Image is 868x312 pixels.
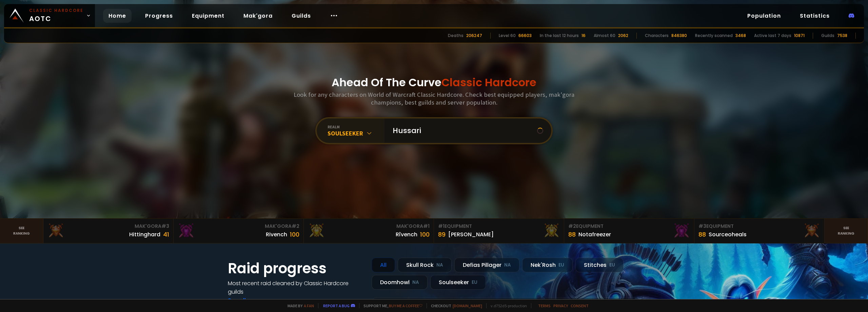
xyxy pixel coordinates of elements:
[412,279,419,286] small: NA
[396,230,417,239] div: Rîvench
[4,4,95,27] a: Classic HardcoreAOTC
[286,9,316,23] a: Guilds
[43,219,174,243] a: Mak'Gora#3Hittinghard41
[564,219,694,243] a: #2Equipment88Notafreezer
[518,33,532,39] div: 66603
[742,9,786,23] a: Population
[837,33,847,39] div: 7538
[291,91,577,106] h3: Look for any characters on World of Warcraft Classic Hardcore. Check best equipped players, mak'g...
[821,33,834,39] div: Guilds
[568,230,576,239] div: 88
[29,7,83,14] small: Classic Hardcore
[794,9,835,23] a: Statistics
[645,33,669,39] div: Characters
[486,303,527,308] span: v. d752d5 - production
[558,262,564,269] small: EU
[578,230,611,239] div: Notafreezer
[398,258,452,272] div: Skull Rock
[423,223,430,230] span: # 1
[709,230,747,239] div: Sourceoheals
[538,303,551,308] a: Terms
[140,9,178,23] a: Progress
[427,303,482,308] span: Checkout
[283,303,314,308] span: Made by
[568,223,576,230] span: # 2
[292,223,299,230] span: # 2
[698,223,820,230] div: Equipment
[441,75,536,90] span: Classic Hardcore
[499,33,516,39] div: Level 60
[328,124,384,129] div: realm
[575,258,624,272] div: Stitches
[290,230,299,239] div: 100
[618,33,628,39] div: 2062
[695,33,733,39] div: Recently scanned
[161,223,169,230] span: # 3
[438,223,445,230] span: # 1
[540,33,579,39] div: In the last 12 hours
[238,9,278,23] a: Mak'gora
[186,9,230,23] a: Equipment
[332,74,536,91] h1: Ahead Of The Curve
[438,230,446,239] div: 89
[448,33,463,39] div: Deaths
[553,303,568,308] a: Privacy
[594,33,615,39] div: Almost 60
[698,230,706,239] div: 88
[438,223,560,230] div: Equipment
[304,303,314,308] a: a fan
[174,219,304,243] a: Mak'Gora#2Rivench100
[359,303,422,308] span: Support me,
[472,279,477,286] small: EU
[228,296,272,304] a: See all progress
[163,230,169,239] div: 41
[754,33,791,39] div: Active last 7 days
[735,33,746,39] div: 3468
[454,258,519,272] div: Defias Pillager
[372,275,428,290] div: Doomhowl
[178,223,299,230] div: Mak'Gora
[609,262,615,269] small: EU
[453,303,482,308] a: [DOMAIN_NAME]
[228,279,363,296] h4: Most recent raid cleaned by Classic Hardcore guilds
[436,262,443,269] small: NA
[308,223,430,230] div: Mak'Gora
[694,219,825,243] a: #3Equipment88Sourceoheals
[581,33,586,39] div: 16
[671,33,687,39] div: 846380
[568,223,690,230] div: Equipment
[794,33,805,39] div: 10871
[47,223,169,230] div: Mak'Gora
[448,230,494,239] div: [PERSON_NAME]
[103,9,132,23] a: Home
[825,219,868,243] a: Seeranking
[228,258,363,279] h1: Raid progress
[571,303,589,308] a: Consent
[129,230,160,239] div: Hittinghard
[266,230,287,239] div: Rivench
[29,7,83,24] span: AOTC
[372,258,395,272] div: All
[466,33,482,39] div: 206247
[389,303,422,308] a: Buy me a coffee
[328,129,384,137] div: Soulseeker
[434,219,564,243] a: #1Equipment89[PERSON_NAME]
[389,118,537,143] input: Search a character...
[522,258,573,272] div: Nek'Rosh
[504,262,511,269] small: NA
[420,230,430,239] div: 100
[430,275,486,290] div: Soulseeker
[698,223,706,230] span: # 3
[304,219,434,243] a: Mak'Gora#1Rîvench100
[323,303,350,308] a: Report a bug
